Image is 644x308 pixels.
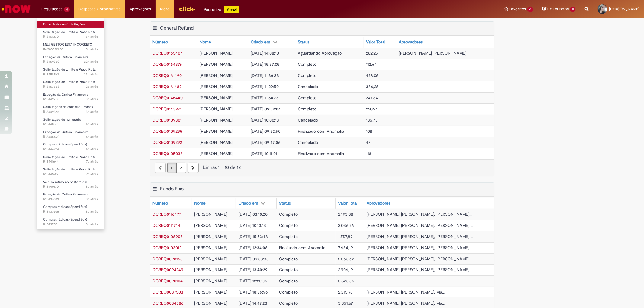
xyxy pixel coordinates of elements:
span: [DATE] 10:00:13 [251,117,279,123]
div: Criado em [239,200,258,206]
span: DCREQ0094249 [153,267,184,272]
span: INC00522208 [43,47,98,52]
ul: Requisições [37,18,104,229]
span: [PERSON_NAME] [PERSON_NAME], [PERSON_NAME] ... [367,223,473,228]
span: DCREQ0103019 [153,245,182,250]
span: R13453563 [43,84,98,89]
a: Abrir Registro: DCREQ0164376 [153,62,182,67]
span: R13440170 [43,184,98,189]
span: R13461330 [43,34,98,39]
span: [PERSON_NAME] [PERSON_NAME] [399,50,466,56]
span: DCREQ0109295 [153,129,183,134]
span: R13458763 [43,72,98,77]
span: 8d atrás [86,197,98,202]
span: Compras rápidas (Speed Buy) [43,217,87,222]
span: Requisições [41,6,62,12]
time: 21/08/2025 16:58:43 [86,209,98,214]
nav: paginação [150,159,494,176]
div: Status [279,200,291,206]
div: Status [298,39,309,45]
span: Solicitação de numerário [43,117,81,122]
a: Abrir Registro: DCREQ0109295 [153,129,183,134]
span: 23h atrás [84,72,98,77]
span: 7d atrás [86,172,98,176]
span: [DATE] 11:36:33 [251,73,279,78]
span: [PERSON_NAME] [609,6,639,11]
span: Exceção da Crítica Financeira [43,192,88,197]
a: Abrir Registro: DCREQ0116477 [153,211,181,217]
span: 8d atrás [86,222,98,227]
time: 28/08/2025 15:38:29 [84,72,98,77]
span: R13437605 [43,209,98,214]
span: [PERSON_NAME] [194,267,228,272]
span: Solicitação de Limite e Prazo Rota [43,155,96,159]
span: 48 [366,140,371,145]
span: Completo [298,106,316,112]
span: Solicitação de Limite e Prazo Rota [43,67,96,72]
span: Rascunhos [547,6,569,12]
span: [PERSON_NAME] [194,278,228,284]
a: Abrir Registro: DCREQ0109301 [153,117,182,123]
span: Favoritos [510,6,526,12]
span: 247,34 [366,95,378,100]
a: Aberto R13449375 : Solicitações de cadastro Promax [37,104,104,115]
span: 2.036,26 [338,223,354,228]
time: 21/08/2025 16:59:03 [86,197,98,202]
h2: Fundo Fixo [160,186,184,192]
time: 27/08/2025 16:26:35 [86,84,98,89]
a: Aberto R13459350 : Exceção da Crítica Financeira [37,54,104,65]
a: Aberto R13461330 : Solicitação de Limite e Prazo Rota [37,29,104,40]
span: [PERSON_NAME] [200,129,233,134]
span: Solicitação de Limite e Prazo Rota [43,167,96,172]
img: ServiceNow [1,3,32,15]
span: [PERSON_NAME] [194,289,228,295]
span: 112,64 [366,62,377,67]
span: [DATE] 09:47:06 [251,140,280,145]
span: [DATE] 14:08:10 [251,50,279,56]
span: DCREQ0161490 [153,73,182,78]
span: 41 [527,7,533,12]
span: Completo [279,267,298,272]
span: 2.906,19 [338,267,353,272]
span: [DATE] 14:47:23 [239,300,267,306]
span: Completo [279,211,298,217]
span: 8d atrás [86,184,98,189]
a: Abrir Registro: DCREQ0145440 [153,95,183,100]
span: R13437531 [43,222,98,227]
span: [DATE] 10:11:01 [251,151,277,156]
span: Solicitações de cadastro Promax [43,105,93,109]
span: 16 [64,7,70,12]
time: 23/08/2025 08:55:05 [86,172,98,176]
span: 282,25 [366,50,378,56]
span: [DATE] 11:29:50 [251,84,279,89]
span: R13449375 [43,110,98,114]
time: 26/08/2025 14:18:08 [86,122,98,126]
span: [DATE] 09:52:50 [251,129,280,134]
span: [DATE] 03:10:20 [239,211,268,217]
span: R13459350 [43,59,98,64]
span: [PERSON_NAME] [200,62,233,67]
div: Nome [200,39,211,45]
a: Aberto R13437605 : Compras rápidas (Speed Buy) [37,204,104,215]
span: Cancelado [298,140,318,145]
span: DCREQ0106906 [153,234,183,239]
time: 29/08/2025 10:00:21 [86,47,98,52]
span: R13445490 [43,135,98,139]
span: [DATE] 18:36:56 [239,289,268,295]
span: DCREQ0143971 [153,106,182,112]
a: Aberto R13437531 : Compras rápidas (Speed Buy) [37,216,104,227]
h2: General Refund [160,25,194,31]
span: Cancelado [298,117,318,123]
span: 2d atrás [86,84,98,89]
a: Aberto R13449700 : Exceção da Crítica Financeira [37,91,104,103]
span: Completo [279,223,298,228]
span: 5h atrás [86,34,98,39]
span: 3d atrás [86,97,98,101]
a: Aberto R13458763 : Solicitação de Limite e Prazo Rota [37,66,104,78]
span: [DATE] 10:13:13 [239,223,266,228]
span: [DATE] 09:59:04 [251,106,281,112]
span: DCREQ0090104 [153,278,183,284]
span: Completo [279,300,298,306]
a: Abrir Registro: DCREQ0094249 [153,267,184,272]
span: DCREQ0098168 [153,256,183,262]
